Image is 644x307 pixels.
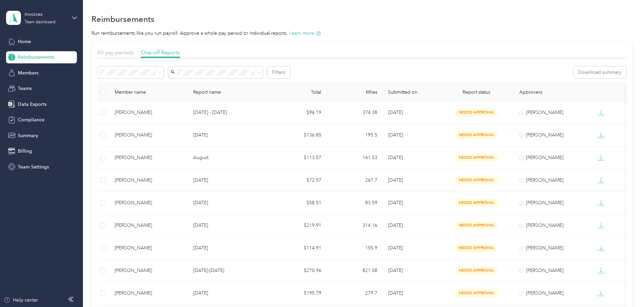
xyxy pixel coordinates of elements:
[519,289,583,297] div: [PERSON_NAME]
[327,237,383,259] td: 155.9
[519,154,583,161] div: [PERSON_NAME]
[388,132,403,138] span: [DATE]
[388,177,403,183] span: [DATE]
[18,69,38,76] span: Members
[455,244,498,252] span: needs approval
[193,154,265,161] p: August
[270,237,327,259] td: $114.91
[270,282,327,305] td: $195.79
[18,132,38,139] span: Summary
[25,20,56,24] div: Team dashboard
[519,267,583,274] div: [PERSON_NAME]
[193,267,265,274] p: [DATE]-[DATE]
[91,30,633,37] p: Run reimbursements like you run payroll. Approve a whole pay period or individual reports.
[91,16,154,23] h1: Reimbursements
[327,101,383,124] td: 374.38
[289,30,321,37] button: Learn more
[455,221,498,229] span: needs approval
[115,177,182,184] div: [PERSON_NAME]
[455,199,498,207] span: needs approval
[276,89,321,95] div: Total
[270,101,327,124] td: $96.19
[455,176,498,184] span: needs approval
[115,199,182,207] div: [PERSON_NAME]
[115,289,182,297] div: [PERSON_NAME]
[4,297,38,304] button: Help center
[193,289,265,297] p: [DATE]
[388,290,403,296] span: [DATE]
[388,268,403,273] span: [DATE]
[327,259,383,282] td: 821.08
[519,131,583,139] div: [PERSON_NAME]
[18,116,45,123] span: Compliance
[18,101,47,108] span: Data Exports
[115,267,182,274] div: [PERSON_NAME]
[327,124,383,147] td: 195.5
[455,154,498,161] span: needs approval
[193,199,265,207] p: [DATE]
[574,66,626,78] button: Download summary
[115,131,182,139] div: [PERSON_NAME]
[193,244,265,252] p: [DATE]
[115,89,182,95] div: Member name
[327,169,383,192] td: 267.7
[327,192,383,214] td: 83.59
[18,38,31,45] span: Home
[270,192,327,214] td: $58.51
[267,66,290,78] button: Filters
[193,131,265,139] p: [DATE]
[270,124,327,147] td: $136.85
[606,269,644,307] iframe: Everlance-gr Chat Button Frame
[115,109,182,116] div: [PERSON_NAME]
[188,83,270,101] th: Report name
[270,259,327,282] td: $270.96
[193,222,265,229] p: [DATE]
[327,214,383,237] td: 314.16
[327,282,383,305] td: 279.7
[25,11,67,18] div: Invoices
[455,267,498,274] span: needs approval
[141,49,180,56] span: One-off Reports
[270,214,327,237] td: $219.91
[18,148,32,155] span: Billing
[270,169,327,192] td: $72.57
[18,163,49,171] span: Team Settings
[519,222,583,229] div: [PERSON_NAME]
[514,83,589,101] th: Approvers
[455,131,498,139] span: needs approval
[455,109,498,116] span: needs approval
[388,200,403,206] span: [DATE]
[109,83,188,101] th: Member name
[115,222,182,229] div: [PERSON_NAME]
[193,177,265,184] p: [DATE]
[388,110,403,115] span: [DATE]
[383,83,439,101] th: Submitted on
[519,109,583,116] div: [PERSON_NAME]
[115,244,182,252] div: [PERSON_NAME]
[444,89,508,95] span: Report status
[270,147,327,169] td: $113.07
[327,147,383,169] td: 161.53
[97,49,134,56] span: All pay periods
[332,89,378,95] div: Miles
[388,222,403,228] span: [DATE]
[115,154,182,161] div: [PERSON_NAME]
[519,199,583,207] div: [PERSON_NAME]
[193,109,265,116] p: [DATE] - [DATE]
[388,155,403,160] span: [DATE]
[388,245,403,251] span: [DATE]
[455,289,498,297] span: needs approval
[18,85,32,92] span: Teams
[519,177,583,184] div: [PERSON_NAME]
[519,244,583,252] div: [PERSON_NAME]
[18,54,54,61] span: Reimbursements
